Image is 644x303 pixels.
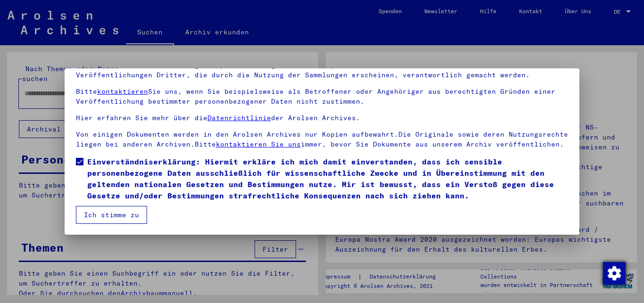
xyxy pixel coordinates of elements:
a: kontaktieren Sie uns [216,140,301,148]
span: Einverständniserklärung: Hiermit erkläre ich mich damit einverstanden, dass ich sensible personen... [87,156,569,201]
p: Bitte Sie uns, wenn Sie beispielsweise als Betroffener oder Angehöriger aus berechtigten Gründen ... [76,87,569,106]
p: Von einigen Dokumenten werden in den Arolsen Archives nur Kopien aufbewahrt.Die Originale sowie d... [76,130,569,149]
p: Hier erfahren Sie mehr über die der Arolsen Archives. [76,113,569,123]
button: Ich stimme zu [76,206,147,224]
img: Zustimmung ändern [603,262,626,285]
a: Datenrichtlinie [207,114,271,122]
a: kontaktieren [97,87,148,96]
